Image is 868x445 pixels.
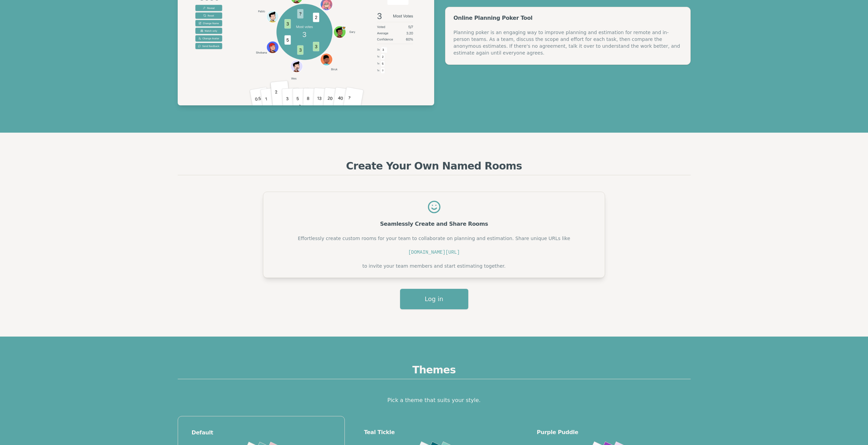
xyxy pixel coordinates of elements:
[271,221,597,227] div: Seamlessly Create and Share Rooms
[192,430,331,435] div: Default
[178,364,691,379] h2: Themes
[454,15,682,21] div: Online Planning Poker Tool
[178,160,691,175] h2: Create Your Own Named Rooms
[408,250,460,255] span: [DOMAIN_NAME][URL]
[271,235,597,269] div: Effortlessly create custom rooms for your team to collaborate on planning and estimation. Share u...
[364,430,504,435] div: Teal Tickle
[454,29,682,56] div: Planning poker is an engaging way to improve planning and estimation for remote and in-person tea...
[400,289,468,309] button: Log in
[178,396,691,405] p: Pick a theme that suits your style.
[537,430,677,435] div: Purple Puddle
